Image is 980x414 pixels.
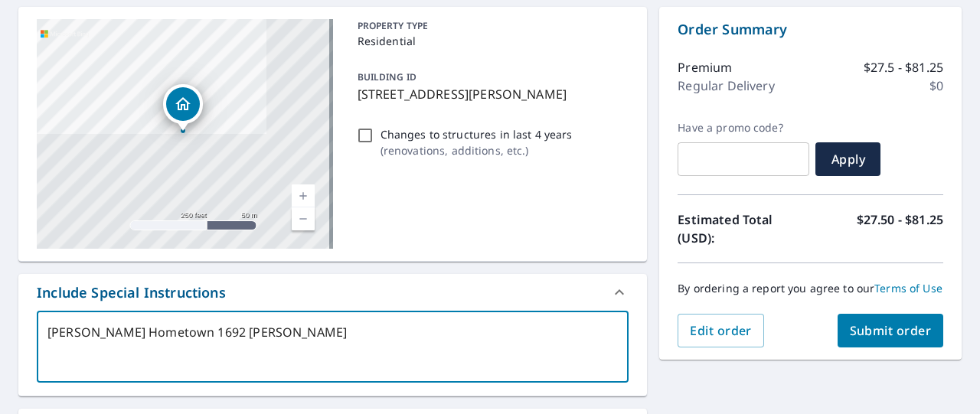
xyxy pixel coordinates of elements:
[857,210,943,247] p: $27.50 - $81.25
[678,58,732,77] p: Premium
[358,85,623,103] p: [STREET_ADDRESS][PERSON_NAME]
[18,274,647,311] div: Include Special Instructions
[850,322,932,339] span: Submit order
[838,314,944,347] button: Submit order
[815,142,880,176] button: Apply
[678,314,764,347] button: Edit order
[874,281,942,295] a: Terms of Use
[381,126,573,142] p: Changes to structures in last 4 years
[358,33,623,49] p: Residential
[828,151,868,168] span: Apply
[678,121,809,135] label: Have a promo code?
[864,58,943,77] p: $27.5 - $81.25
[47,325,618,369] textarea: [PERSON_NAME] Hometown 1692 Atki
[292,207,315,230] a: Current Level 17, Zoom Out
[358,70,416,83] p: BUILDING ID
[358,19,623,33] p: PROPERTY TYPE
[678,282,943,295] p: By ordering a report you agree to our
[678,77,774,95] p: Regular Delivery
[381,142,573,158] p: ( renovations, additions, etc. )
[678,210,810,247] p: Estimated Total (USD):
[37,282,226,303] div: Include Special Instructions
[929,77,943,95] p: $0
[678,19,943,40] p: Order Summary
[292,184,315,207] a: Current Level 17, Zoom In
[690,322,752,339] span: Edit order
[163,84,203,132] div: Dropped pin, building 1, Residential property, 1692 ATKINSON ST PENTICTON BC V2A6B5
